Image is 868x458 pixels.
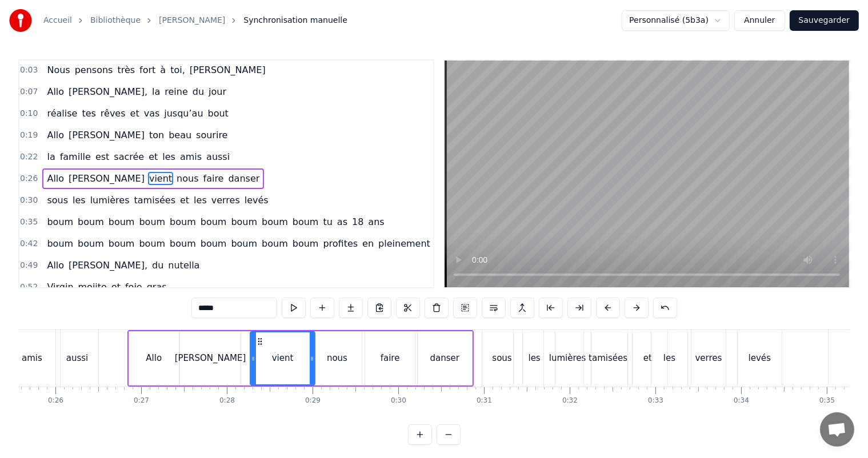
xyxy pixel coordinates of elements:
div: faire [381,352,400,365]
span: et [147,150,159,163]
span: Synchronisation manuelle [243,15,347,26]
span: boum [107,237,136,250]
span: famille [59,150,92,163]
div: sous [492,352,511,365]
span: du [191,85,205,98]
div: Allo [146,352,162,365]
span: 0:30 [20,195,38,206]
span: jour [207,85,227,98]
span: 0:19 [20,130,38,141]
span: beau [167,128,193,142]
span: 0:22 [20,151,38,163]
span: bout [207,107,230,120]
div: 0:29 [305,396,321,405]
div: 0:32 [562,396,578,405]
span: rêves [99,107,127,120]
span: reine [163,85,189,98]
span: Allo [46,259,65,272]
div: nous [327,352,347,365]
span: Nous [46,63,71,77]
span: 18 [351,215,365,228]
span: boum [199,215,228,228]
div: tamisées [589,352,627,365]
span: tamisées [133,194,177,207]
span: du [151,259,165,272]
span: fort [138,63,157,77]
span: sourire [195,128,229,142]
span: toi, [169,63,186,77]
button: Sauvegarder [790,10,859,31]
span: à [159,63,167,77]
span: boum [291,215,320,228]
span: [PERSON_NAME], [67,259,149,272]
span: tes [81,107,97,120]
span: faire [202,172,225,185]
nav: breadcrumb [43,15,347,26]
div: 0:33 [648,396,663,405]
div: 0:35 [819,396,835,405]
span: vient [148,172,173,185]
span: 0:07 [20,86,38,98]
span: verres [210,194,241,207]
span: boum [77,215,105,228]
div: les [529,352,541,365]
img: youka [9,9,32,32]
span: 0:49 [20,260,38,271]
span: sous [46,194,69,207]
span: nutella [167,259,201,272]
span: boum [169,215,197,228]
span: amis [179,150,203,163]
div: verres [695,352,722,365]
div: danser [430,352,459,365]
span: boum [291,237,320,250]
span: et [110,280,122,294]
span: est [94,150,110,163]
span: boum [230,237,258,250]
a: Accueil [43,15,72,26]
span: 0:10 [20,108,38,119]
span: pensons [74,63,114,77]
span: boum [261,237,289,250]
span: jusqu’au [163,107,204,120]
span: Allo [46,85,65,98]
span: lumières [89,194,131,207]
div: aussi [66,352,89,365]
span: [PERSON_NAME], [67,85,149,98]
div: 0:30 [391,396,406,405]
span: ton [148,128,165,142]
div: 0:34 [734,396,749,405]
span: boum [199,237,228,250]
span: boum [138,215,166,228]
span: la [151,85,161,98]
div: les [663,352,675,365]
span: [PERSON_NAME] [189,63,267,77]
span: 0:03 [20,65,38,76]
span: boum [230,215,258,228]
span: pleinement [377,237,431,250]
span: gras [146,280,168,294]
span: boum [77,237,105,250]
div: amis [22,352,42,365]
span: aussi [205,150,231,163]
span: danser [227,172,261,185]
span: vas [143,107,161,120]
span: boum [169,237,197,250]
div: [PERSON_NAME] [175,352,246,365]
span: as [336,215,349,228]
span: levés [243,194,270,207]
div: Ouvrir le chat [820,412,854,447]
span: tu [322,215,334,228]
span: Allo [46,128,65,142]
div: lumières [549,352,586,365]
span: ans [367,215,385,228]
div: vient [272,352,294,365]
span: réalise [46,107,78,120]
a: Bibliothèque [90,15,141,26]
span: mojito [77,280,108,294]
span: Allo [46,172,65,185]
span: les [161,150,177,163]
span: sacrée [113,150,145,163]
span: boum [46,215,74,228]
span: boum [138,237,166,250]
div: 0:28 [219,396,235,405]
